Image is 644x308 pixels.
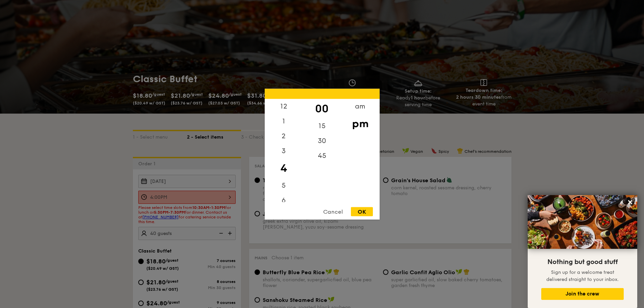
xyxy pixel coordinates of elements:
div: 2 [265,128,303,143]
div: 12 [265,99,303,114]
button: Close [625,197,636,208]
div: 6 [265,193,303,208]
div: 4 [265,158,303,178]
span: Nothing but good stuff [547,258,618,266]
img: DSC07876-Edit02-Large.jpeg [528,195,637,249]
div: 45 [303,148,341,163]
div: 5 [265,178,303,193]
div: 00 [303,99,341,118]
span: Sign up for a welcome treat delivered straight to your inbox. [546,269,619,282]
div: pm [341,114,379,133]
div: 3 [265,143,303,158]
div: 30 [303,133,341,148]
div: 1 [265,114,303,128]
div: Cancel [316,207,350,216]
button: Join the crew [541,288,624,300]
div: OK [351,207,373,216]
div: 15 [303,118,341,133]
div: am [341,99,379,114]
